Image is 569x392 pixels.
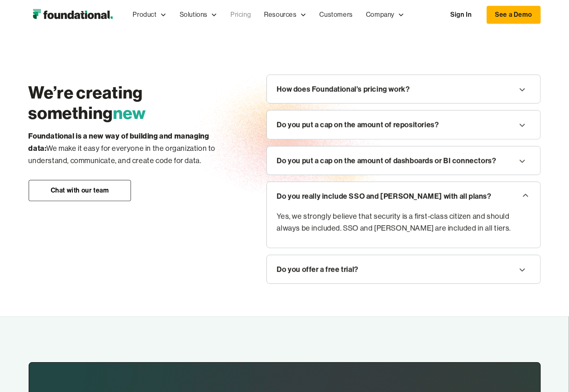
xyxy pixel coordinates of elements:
[29,131,209,153] strong: Foundational is a new way of building and managing data:
[126,1,173,28] div: Product
[422,298,569,392] iframe: Chat Widget
[359,1,411,28] div: Company
[264,9,296,20] div: Resources
[277,190,491,202] div: Do you really include SSO and [PERSON_NAME] with all plans?
[277,155,496,167] div: Do you put a cap on the amount of dashboards or BI connectors?
[29,7,117,23] a: home
[487,6,541,24] a: See a Demo
[313,1,359,28] a: Customers
[277,119,439,131] div: Do you put a cap on the amount of repositories?
[180,9,208,20] div: Solutions
[133,9,157,20] div: Product
[29,180,131,201] a: Chat with our team
[113,102,146,123] span: new
[277,83,410,95] div: How does Foundational’s pricing work?
[277,263,359,276] div: Do you offer a free trial?
[29,83,234,123] h2: We’re creating something
[29,7,117,23] img: Foundational Logo
[257,1,313,28] div: Resources
[442,6,480,23] a: Sign In
[173,1,224,28] div: Solutions
[277,211,530,235] p: Yes, we strongly believe that security is a first-class citizen and should always be included. SS...
[224,1,257,28] a: Pricing
[366,9,395,20] div: Company
[29,130,234,167] p: We make it easy for everyone in the organization to understand, communicate, and create code for ...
